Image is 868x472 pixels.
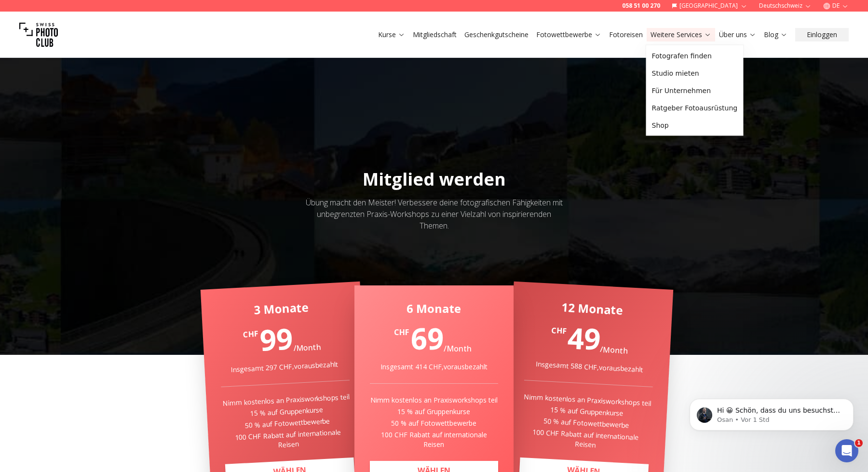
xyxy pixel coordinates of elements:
p: 50 % auf Fotowettbewerbe [370,418,499,428]
button: Weitere Services [647,28,715,41]
div: Insgesamt 588 CHF , vorausbezahlt [525,359,654,375]
span: / Month [444,343,472,354]
p: 15 % auf Gruppenkurse [222,404,351,420]
a: Fotoreisen [609,30,643,40]
span: 69 [411,319,444,358]
p: Nimm kostenlos an Praxisworkshops teil [370,395,499,405]
iframe: Intercom notifications Nachricht [675,378,868,446]
p: 100 CHF Rabatt auf internationale Reisen [521,427,650,453]
p: Nimm kostenlos an Praxisworkshops teil [523,392,652,408]
span: / Month [600,344,628,356]
span: / Month [293,341,322,353]
a: Fotowettbewerbe [536,30,601,40]
a: Ratgeber Fotoausrüstung [648,99,742,117]
button: Mitgliedschaft [409,28,461,41]
img: Swiss photo club [19,15,58,54]
div: 6 Monate [370,301,499,316]
iframe: Intercom live chat [835,439,858,462]
a: Mitgliedschaft [413,30,457,40]
p: 100 CHF Rabatt auf internationale Reisen [223,427,353,453]
a: Fotografen finden [648,47,742,65]
div: 12 Monate [528,297,657,320]
a: 058 51 00 270 [622,2,660,10]
a: Shop [648,117,742,134]
a: Über uns [719,30,756,40]
div: Übung macht den Meister! Verbessere deine fotografischen Fähigkeiten mit unbegrenzten Praxis-Work... [303,197,565,231]
span: 99 [259,318,294,359]
a: Geschenkgutscheine [464,30,529,40]
a: Blog [764,30,787,40]
p: 50 % auf Fotowettbewerbe [223,415,352,432]
p: 50 % auf Fotowettbewerbe [522,415,651,432]
span: 49 [567,318,602,359]
span: 1 [855,439,863,447]
p: Nimm kostenlos an Praxisworkshops teil [222,392,351,408]
a: Kurse [378,30,405,40]
div: Insgesamt 297 CHF , vorausbezahlt [220,359,349,375]
span: CHF [551,324,567,337]
button: Blog [760,28,791,41]
a: Studio mieten [648,65,742,82]
span: CHF [394,326,409,338]
span: Mitglied werden [363,167,506,191]
button: Einloggen [795,28,849,41]
div: 3 Monate [217,297,346,320]
p: 100 CHF Rabatt auf internationale Reisen [370,430,499,449]
a: Für Unternehmen [648,82,742,99]
div: Insgesamt 414 CHF , vorausbezahlt [370,362,499,372]
button: Über uns [715,28,760,41]
a: Weitere Services [651,30,711,40]
p: 15 % auf Gruppenkurse [523,404,651,420]
button: Fotoreisen [605,28,647,41]
span: CHF [243,328,258,340]
button: Geschenkgutscheine [461,28,532,41]
button: Kurse [374,28,409,41]
button: Fotowettbewerbe [532,28,605,41]
p: 15 % auf Gruppenkurse [370,407,499,417]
